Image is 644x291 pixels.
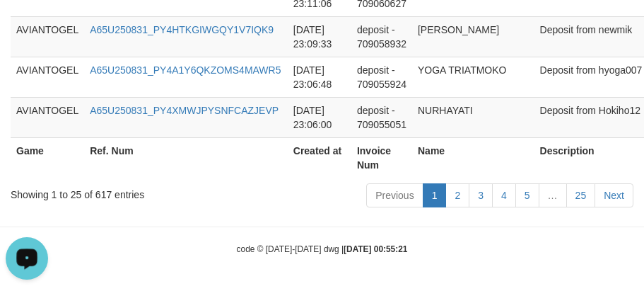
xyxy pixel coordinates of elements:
button: Open LiveChat chat widget [6,6,48,48]
td: AVIANTOGEL [11,97,84,137]
th: Ref. Num [84,137,288,178]
td: deposit - 709055924 [351,57,412,97]
a: A65U250831_PY4A1Y6QKZOMS4MAWR5 [90,64,281,76]
a: A65U250831_PY4HTKGIWGQY1V7IQK9 [90,24,274,35]
strong: [DATE] 00:55:21 [344,244,407,254]
th: Invoice Num [351,137,412,178]
a: Next [595,183,633,207]
a: 3 [469,183,493,207]
div: Showing 1 to 25 of 617 entries [11,182,258,202]
td: NURHAYATI [412,97,534,137]
td: YOGA TRIATMOKO [412,57,534,97]
a: … [539,183,567,207]
td: deposit - 709058932 [351,16,412,57]
td: AVIANTOGEL [11,16,84,57]
a: 1 [423,183,447,207]
a: 5 [515,183,539,207]
td: [PERSON_NAME] [412,16,534,57]
td: deposit - 709055051 [351,97,412,137]
a: Previous [366,183,423,207]
small: code © [DATE]-[DATE] dwg | [237,244,408,254]
a: 25 [566,183,596,207]
td: [DATE] 23:06:48 [288,57,351,97]
th: Game [11,137,84,178]
a: A65U250831_PY4XMWJPYSNFCAZJEVP [90,105,279,116]
th: Name [412,137,534,178]
a: 4 [492,183,516,207]
a: 2 [445,183,469,207]
td: [DATE] 23:09:33 [288,16,351,57]
td: [DATE] 23:06:00 [288,97,351,137]
td: AVIANTOGEL [11,57,84,97]
th: Created at [288,137,351,178]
